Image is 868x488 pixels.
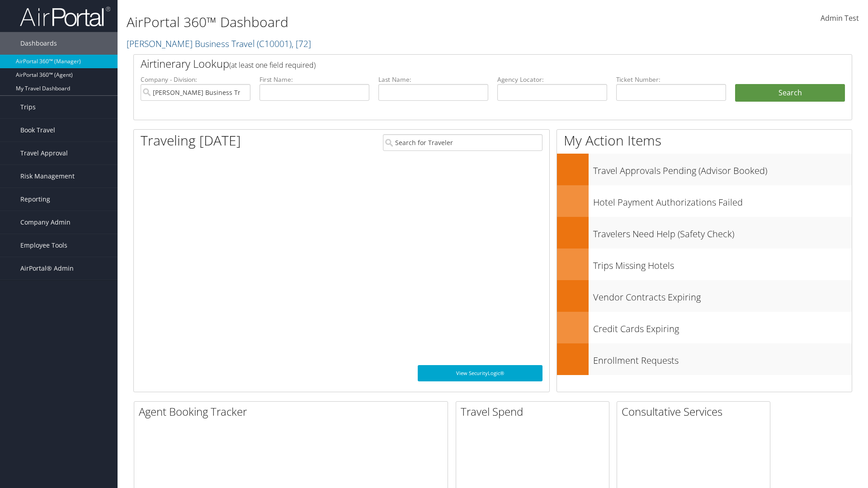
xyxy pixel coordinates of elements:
label: Agency Locator: [497,75,607,84]
h3: Vendor Contracts Expiring [593,286,852,304]
h3: Travelers Need Help (Safety Check) [593,223,852,240]
a: Admin Test [821,5,859,33]
h3: Credit Cards Expiring [593,318,852,335]
h1: AirPortal 360™ Dashboard [127,13,615,32]
h2: Airtinerary Lookup [141,56,785,71]
span: (at least one field required) [229,60,316,70]
span: Risk Management [20,165,75,188]
h1: My Action Items [557,131,852,150]
h3: Enrollment Requests [593,350,852,367]
span: Trips [20,96,36,118]
span: Travel Approval [20,142,68,164]
h2: Consultative Services [622,404,770,419]
input: Search for Traveler [383,134,542,151]
label: Ticket Number: [616,75,726,84]
span: AirPortal® Admin [20,257,74,280]
a: Travelers Need Help (Safety Check) [557,217,852,249]
a: Trips Missing Hotels [557,249,852,280]
span: Admin Test [821,13,859,23]
h1: Traveling [DATE] [141,131,241,150]
h3: Hotel Payment Authorizations Failed [593,192,852,209]
label: Last Name: [378,75,488,84]
span: Reporting [20,188,50,211]
span: Book Travel [20,119,55,141]
span: , [ 72 ] [292,38,311,50]
a: Enrollment Requests [557,343,852,375]
a: View SecurityLogic® [418,365,542,381]
a: Credit Cards Expiring [557,312,852,343]
h3: Trips Missing Hotels [593,255,852,272]
img: airportal-logo.png [20,6,110,27]
span: Dashboards [20,32,57,55]
button: Search [735,84,845,102]
h3: Travel Approvals Pending (Advisor Booked) [593,160,852,177]
a: [PERSON_NAME] Business Travel [127,38,311,50]
h2: Travel Spend [461,404,609,419]
a: Hotel Payment Authorizations Failed [557,185,852,217]
h2: Agent Booking Tracker [139,404,448,419]
span: Employee Tools [20,234,67,257]
span: ( C10001 ) [257,38,292,50]
a: Travel Approvals Pending (Advisor Booked) [557,154,852,185]
label: Company - Division: [141,75,250,84]
span: Company Admin [20,211,71,234]
label: First Name: [259,75,369,84]
a: Vendor Contracts Expiring [557,280,852,312]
